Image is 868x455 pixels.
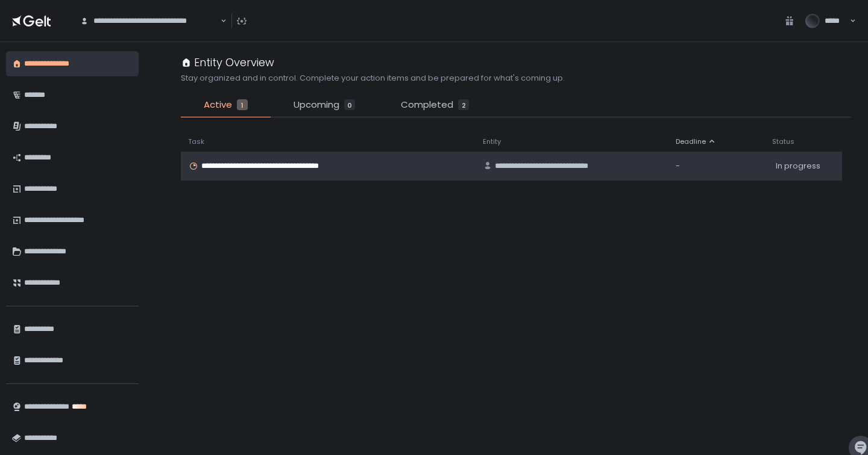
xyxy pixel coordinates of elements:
span: Completed [401,98,453,112]
span: In progress [776,161,820,172]
div: Entity Overview [181,54,274,70]
span: Task [188,137,204,146]
div: 2 [458,99,469,110]
span: Active [204,98,232,112]
div: 0 [344,99,355,110]
span: Deadline [676,137,706,146]
div: Search for option [72,8,227,34]
span: Upcoming [294,98,339,112]
span: Status [772,137,794,146]
input: Search for option [219,15,219,27]
span: - [676,161,680,172]
h2: Stay organized and in control. Complete your action items and be prepared for what's coming up. [181,73,565,84]
div: 1 [237,99,248,110]
span: Entity [483,137,501,146]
